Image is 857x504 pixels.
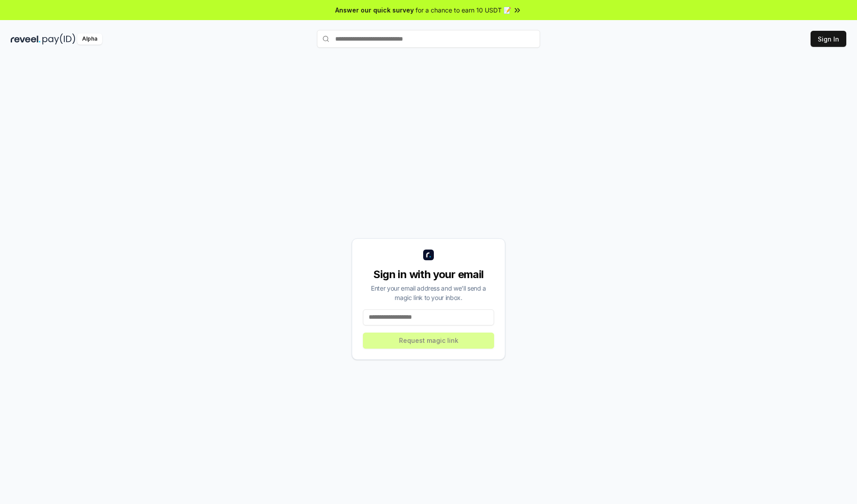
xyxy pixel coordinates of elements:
div: Alpha [77,33,102,45]
img: reveel_dark [11,33,41,45]
span: Answer our quick survey [335,5,414,15]
img: pay_id [42,33,75,45]
span: for a chance to earn 10 USDT 📝 [416,5,511,15]
img: logo_small [423,250,434,260]
div: Enter your email address and we’ll send a magic link to your inbox. [363,283,494,302]
button: Sign In [811,31,846,47]
div: Sign in with your email [363,267,494,282]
